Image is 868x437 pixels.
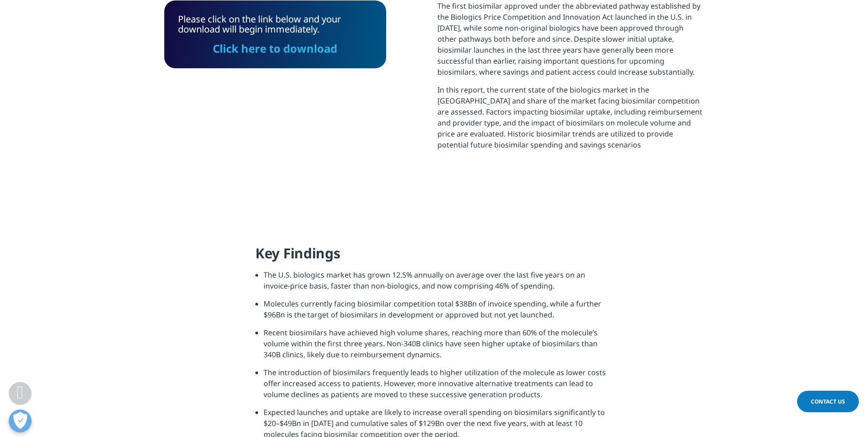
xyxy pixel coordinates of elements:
p: The first biosimilar approved under the abbreviated pathway established by the Biologics Price Co... [437,0,704,84]
a: Click here to download [213,41,337,56]
button: Open Preferences [9,410,32,432]
li: The introduction of biosimilars frequently leads to higher utilization of the molecule as lower c... [264,367,613,407]
span: Contact Us [811,398,845,405]
p: In this report, the current state of the biologics market in the [GEOGRAPHIC_DATA] and share of t... [437,84,704,157]
li: Recent biosimilars have achieved high volume shares, reaching more than 60% of the molecule’s vol... [264,327,613,367]
div: Please click on the link below and your download will begin immediately. [178,14,372,55]
a: Contact Us [797,391,859,412]
li: Molecules currently facing biosimilar competition total $38Bn of invoice spending, while a furthe... [264,298,613,327]
h4: Key Findings [255,244,613,269]
li: The U.S. biologics market has grown 12.5% annually on average over the last five years on an invo... [264,269,613,298]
